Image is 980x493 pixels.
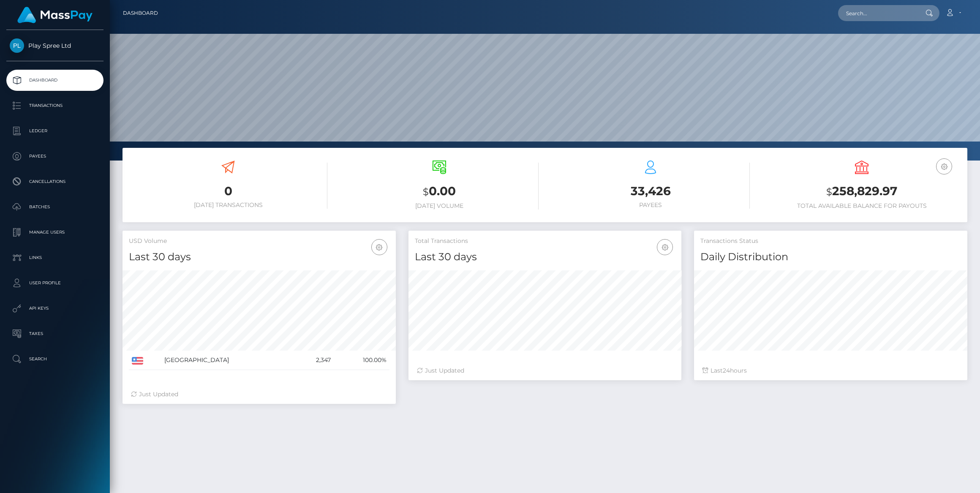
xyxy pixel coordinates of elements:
p: Batches [10,201,100,213]
span: 24 [723,367,730,374]
div: Last hours [702,366,959,375]
a: Payees [6,146,103,167]
td: [GEOGRAPHIC_DATA] [161,351,294,370]
a: User Profile [6,272,103,294]
h5: Total Transactions [415,237,675,245]
p: Cancellations [10,175,100,188]
h3: 33,426 [551,183,750,199]
img: Play Spree Ltd [10,38,24,53]
p: Manage Users [10,226,100,239]
td: 100.00% [334,351,389,370]
h4: Daily Distribution [700,250,961,264]
input: Search... [838,5,917,21]
h5: Transactions Status [700,237,961,245]
a: Transactions [6,95,103,116]
h4: Last 30 days [415,250,675,264]
a: API Keys [6,298,103,319]
h6: Payees [551,202,750,209]
p: Transactions [10,99,100,112]
p: API Keys [10,302,100,315]
small: $ [423,186,429,198]
p: User Profile [10,277,100,289]
h5: USD Volume [129,237,389,245]
p: Payees [10,150,100,163]
p: Ledger [10,125,100,137]
img: US.png [132,357,143,365]
a: Dashboard [6,70,103,91]
h6: [DATE] Volume [340,202,539,210]
h3: 0 [129,183,327,199]
small: $ [826,186,832,198]
p: Search [10,353,100,365]
h4: Last 30 days [129,250,389,264]
a: Batches [6,196,103,218]
a: Links [6,247,103,268]
a: Taxes [6,323,103,344]
a: Dashboard [123,4,158,22]
a: Search [6,349,103,370]
a: Cancellations [6,171,103,192]
p: Links [10,251,100,264]
div: Just Updated [417,366,673,375]
h6: [DATE] Transactions [129,202,327,209]
span: Play Spree Ltd [6,42,103,49]
a: Ledger [6,120,103,142]
h3: 258,829.97 [762,183,961,200]
p: Dashboard [10,74,100,87]
h3: 0.00 [340,183,539,200]
h6: Total Available Balance for Payouts [762,202,961,210]
img: MassPay Logo [17,7,93,23]
p: Taxes [10,327,100,340]
a: Manage Users [6,222,103,243]
td: 2,347 [294,351,333,370]
div: Just Updated [131,390,387,399]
